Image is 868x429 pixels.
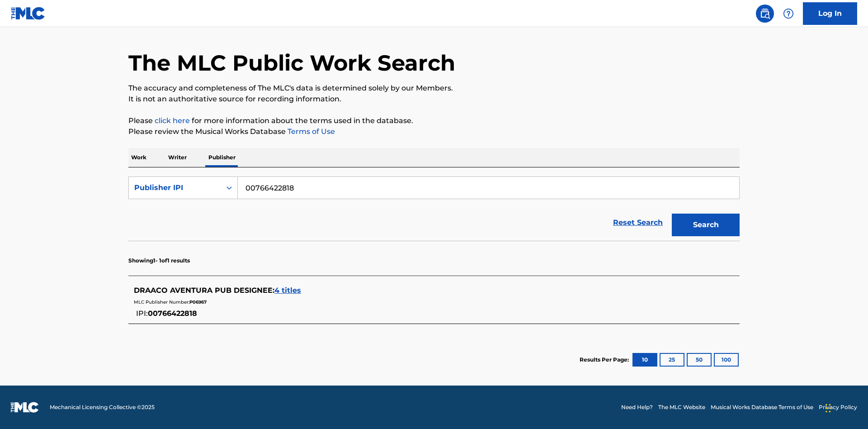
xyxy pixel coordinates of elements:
a: Terms of Use [286,127,335,136]
iframe: Chat Widget [823,386,868,429]
p: The accuracy and completeness of The MLC's data is determined solely by our Members. [128,83,740,94]
form: Search Form [128,176,740,241]
p: Results Per Page: [580,356,631,364]
a: Public Search [756,5,774,23]
span: Mechanical Licensing Collective © 2025 [50,403,155,411]
div: Drag [826,395,831,422]
img: help [783,8,794,19]
button: 100 [714,353,739,367]
span: DRAACO AVENTURA PUB DESIGNEE : [134,286,274,295]
span: IPI: [136,309,148,318]
a: Reset Search [609,213,667,233]
a: click here [155,116,190,125]
a: Musical Works Database Terms of Use [711,403,813,411]
button: 25 [660,353,684,367]
h1: The MLC Public Work Search [128,49,455,76]
div: Publisher IPI [134,182,216,193]
a: Privacy Policy [819,403,857,411]
a: Log In [803,2,857,25]
img: search [759,8,770,19]
span: 4 titles [274,286,301,295]
span: P06967 [189,299,207,305]
p: Work [128,148,149,167]
p: Showing 1 - 1 of 1 results [128,257,190,265]
p: Writer [165,148,189,167]
img: MLC Logo [11,7,46,20]
a: Need Help? [621,403,653,411]
p: Please review the Musical Works Database [128,126,740,137]
span: MLC Publisher Number: [134,299,189,305]
span: 00766422818 [148,309,197,318]
button: 50 [687,353,712,367]
p: Publisher [206,148,238,167]
p: It is not an authoritative source for recording information. [128,94,740,105]
a: The MLC Website [658,403,705,411]
button: 10 [632,353,657,367]
img: logo [11,402,39,413]
button: Search [672,214,740,236]
p: Please for more information about the terms used in the database. [128,115,740,126]
div: Help [779,5,797,23]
